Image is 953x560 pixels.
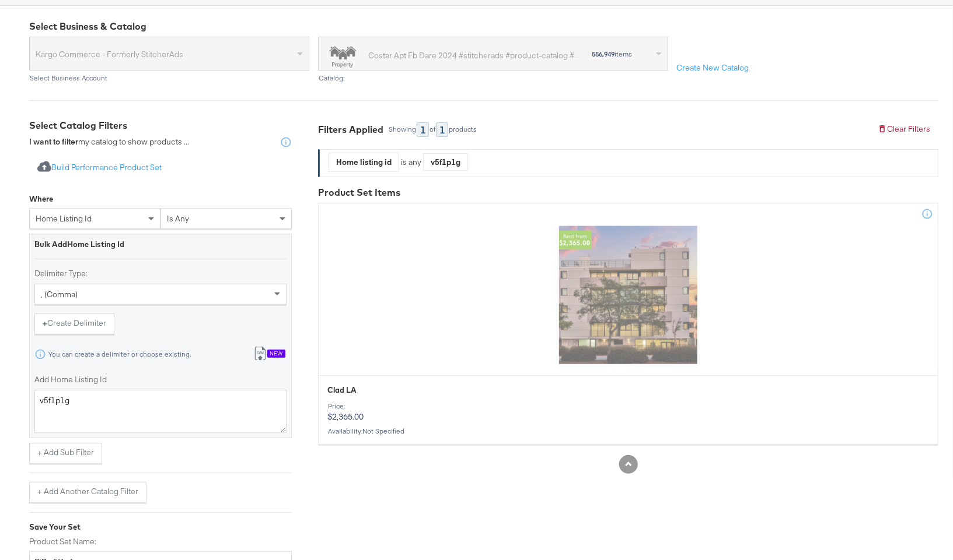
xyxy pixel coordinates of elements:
div: 1 [417,122,429,137]
button: Clear Filters [870,119,938,140]
div: of [429,125,436,133]
textarea: v5f1p1g [34,390,287,433]
button: +Create Delimiter [34,314,114,334]
button: Create New Catalog [668,58,757,79]
div: Costar Apt Fb Dare 2024 #stitcherads #product-catalog #keep [368,50,580,62]
div: products [448,125,477,133]
div: v5f1p1g [424,153,467,171]
div: Home listing id [329,153,399,171]
div: Save Your Set [29,522,292,533]
label: Product Set Name: [29,536,292,547]
div: items [591,50,633,58]
span: is any [167,213,189,224]
div: Price: [327,402,929,410]
strong: I want to filter [29,136,78,147]
button: New [245,344,294,365]
div: 1 [436,122,448,137]
button: Build Performance Product Set [29,157,170,179]
span: Kargo Commerce - Formerly StitcherAds [36,44,294,64]
span: not specified [362,427,404,435]
div: Catalog: [318,74,668,82]
p: $2,365.00 [327,402,929,422]
div: my catalog to show products ... [29,136,189,148]
div: You can create a delimiter or choose existing. [48,350,191,358]
div: Product Set Items [318,186,938,199]
div: Filters Applied [318,123,383,136]
span: Clad LA [327,385,357,396]
div: Select Business Account [29,74,309,82]
label: Add Home Listing Id [34,374,287,385]
div: New [267,350,285,358]
button: + Add Sub Filter [29,443,102,464]
div: Showing [388,125,417,133]
strong: 556,949 [592,50,615,58]
div: Where [29,193,53,205]
div: is any [399,157,423,168]
strong: + [43,318,47,329]
span: Home listing id [36,213,92,224]
div: Select Catalog Filters [29,119,292,132]
div: Select Business & Catalog [29,20,938,33]
label: Delimiter Type: [34,268,287,279]
button: + Add Another Catalog Filter [29,482,146,503]
div: Bulk Add Home Listing Id [34,239,287,250]
div: Availability : [327,427,929,435]
span: , (comma) [41,289,78,300]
